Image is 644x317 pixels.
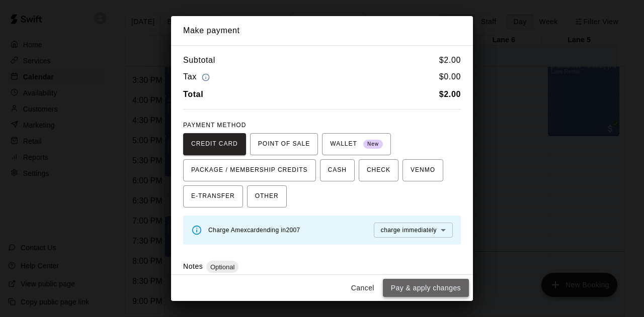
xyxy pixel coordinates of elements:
[439,90,461,98] b: $ 2.00
[367,162,390,178] span: CHECK
[183,133,246,155] button: CREDIT CARD
[330,136,383,152] span: WALLET
[191,188,235,204] span: E-TRANSFER
[439,70,461,84] h6: $ 0.00
[183,185,243,207] button: E-TRANSFER
[208,227,300,234] span: Charge Amex card ending in 2007
[347,279,379,297] button: Cancel
[403,159,443,181] button: VENMO
[206,263,238,271] span: Optional
[183,262,203,270] label: Notes
[183,90,203,98] b: Total
[381,227,437,234] span: charge immediately
[439,54,461,67] h6: $ 2.00
[255,188,279,204] span: OTHER
[183,70,212,84] h6: Tax
[247,185,287,207] button: OTHER
[322,133,391,155] button: WALLET New
[328,162,347,178] span: CASH
[258,136,310,152] span: POINT OF SALE
[191,136,238,152] span: CREDIT CARD
[363,138,383,151] span: New
[183,122,246,129] span: PAYMENT METHOD
[411,162,435,178] span: VENMO
[320,159,355,181] button: CASH
[250,133,318,155] button: POINT OF SALE
[383,279,469,297] button: Pay & apply changes
[191,162,308,178] span: PACKAGE / MEMBERSHIP CREDITS
[359,159,398,181] button: CHECK
[171,16,473,45] h2: Make payment
[183,54,215,67] h6: Subtotal
[183,159,316,181] button: PACKAGE / MEMBERSHIP CREDITS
